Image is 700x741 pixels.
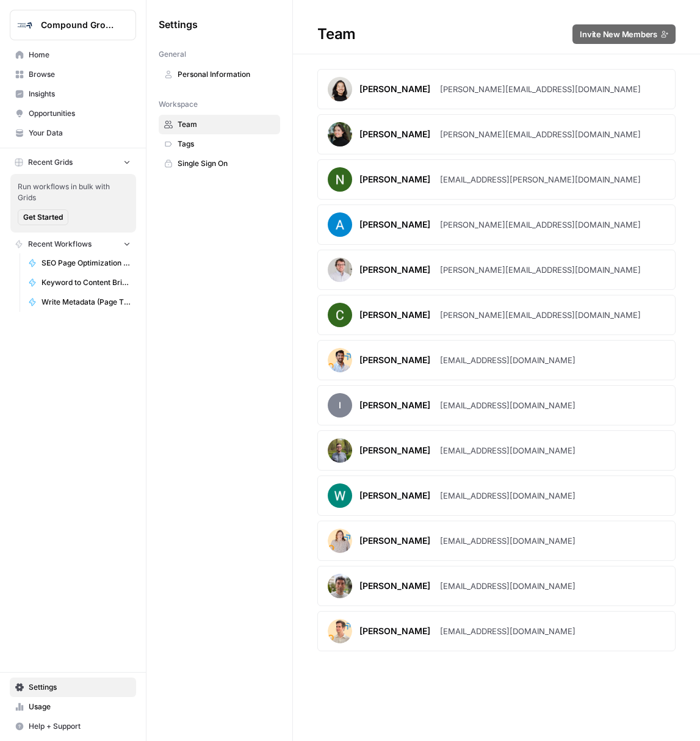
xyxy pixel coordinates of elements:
[359,219,430,231] div: [PERSON_NAME]
[159,99,198,110] span: Workspace
[23,292,136,312] a: Write Metadata (Page Title & Meta Description) [FINAL]
[29,682,131,693] span: Settings
[41,277,131,288] span: Keyword to Content Brief [FINAL]
[10,45,136,65] a: Home
[440,399,576,411] div: [EMAIL_ADDRESS][DOMAIN_NAME]
[328,619,352,643] img: avatar
[359,83,430,95] div: [PERSON_NAME]
[328,258,352,282] img: avatar
[440,128,641,140] div: [PERSON_NAME][EMAIL_ADDRESS][DOMAIN_NAME]
[328,348,352,372] img: avatar
[359,535,430,547] div: [PERSON_NAME]
[328,393,352,417] span: I
[159,134,280,154] a: Tags
[10,717,136,736] button: Help + Support
[29,49,131,60] span: Home
[10,104,136,123] a: Opportunities
[572,24,676,44] button: Invite New Members
[328,77,352,101] img: avatar
[359,128,430,140] div: [PERSON_NAME]
[440,490,576,502] div: [EMAIL_ADDRESS][DOMAIN_NAME]
[10,235,136,253] button: Recent Workflows
[440,535,576,547] div: [EMAIL_ADDRESS][DOMAIN_NAME]
[159,17,198,32] span: Settings
[29,108,131,119] span: Opportunities
[359,264,430,276] div: [PERSON_NAME]
[440,264,641,276] div: [PERSON_NAME][EMAIL_ADDRESS][DOMAIN_NAME]
[178,119,275,130] span: Team
[359,444,430,457] div: [PERSON_NAME]
[10,84,136,104] a: Insights
[41,258,131,269] span: SEO Page Optimization [MV Version]
[328,483,352,508] img: avatar
[359,309,430,321] div: [PERSON_NAME]
[10,10,136,40] button: Workspace: Compound Growth
[440,309,641,321] div: [PERSON_NAME][EMAIL_ADDRESS][DOMAIN_NAME]
[41,19,115,31] span: Compound Growth
[23,253,136,273] a: SEO Page Optimization [MV Version]
[159,154,280,173] a: Single Sign On
[328,303,352,327] img: avatar
[440,173,641,186] div: [EMAIL_ADDRESS][PERSON_NAME][DOMAIN_NAME]
[440,219,641,231] div: [PERSON_NAME][EMAIL_ADDRESS][DOMAIN_NAME]
[29,721,131,732] span: Help + Support
[328,438,352,463] img: avatar
[10,153,136,172] button: Recent Grids
[328,167,352,192] img: avatar
[328,122,352,146] img: avatar
[18,209,68,225] button: Get Started
[440,625,576,637] div: [EMAIL_ADDRESS][DOMAIN_NAME]
[328,574,352,598] img: avatar
[178,69,275,80] span: Personal Information
[41,297,131,308] span: Write Metadata (Page Title & Meta Description) [FINAL]
[178,158,275,169] span: Single Sign On
[178,139,275,150] span: Tags
[28,239,92,250] span: Recent Workflows
[440,83,641,95] div: [PERSON_NAME][EMAIL_ADDRESS][DOMAIN_NAME]
[159,115,280,134] a: Team
[10,123,136,143] a: Your Data
[10,697,136,717] a: Usage
[440,580,576,592] div: [EMAIL_ADDRESS][DOMAIN_NAME]
[14,14,36,36] img: Compound Growth Logo
[580,28,657,40] span: Invite New Members
[293,24,700,44] div: Team
[23,212,63,223] span: Get Started
[29,69,131,80] span: Browse
[359,399,430,411] div: [PERSON_NAME]
[29,128,131,139] span: Your Data
[28,157,73,168] span: Recent Grids
[18,181,129,203] span: Run workflows in bulk with Grids
[23,273,136,292] a: Keyword to Content Brief [FINAL]
[359,354,430,366] div: [PERSON_NAME]
[359,490,430,502] div: [PERSON_NAME]
[159,65,280,84] a: Personal Information
[159,49,186,60] span: General
[440,354,576,366] div: [EMAIL_ADDRESS][DOMAIN_NAME]
[10,678,136,697] a: Settings
[328,529,352,553] img: avatar
[10,65,136,84] a: Browse
[29,701,131,712] span: Usage
[29,89,131,99] span: Insights
[440,444,576,457] div: [EMAIL_ADDRESS][DOMAIN_NAME]
[359,625,430,637] div: [PERSON_NAME]
[359,580,430,592] div: [PERSON_NAME]
[328,212,352,237] img: avatar
[359,173,430,186] div: [PERSON_NAME]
